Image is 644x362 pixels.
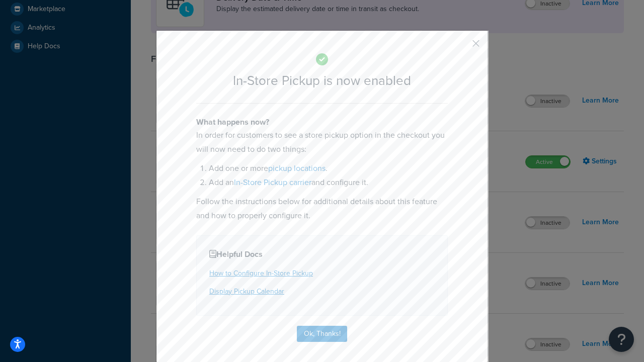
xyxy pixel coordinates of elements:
[196,116,448,128] h4: What happens now?
[234,176,311,188] a: In-Store Pickup carrier
[209,286,284,297] a: Display Pickup Calendar
[196,73,448,88] h2: In-Store Pickup is now enabled
[196,128,448,156] p: In order for customers to see a store pickup option in the checkout you will now need to do two t...
[209,268,313,279] a: How to Configure In-Store Pickup
[297,326,347,342] button: Ok, Thanks!
[209,161,448,175] li: Add one or more .
[209,175,448,190] li: Add an and configure it.
[196,195,448,223] p: Follow the instructions below for additional details about this feature and how to properly confi...
[209,248,435,260] h4: Helpful Docs
[268,162,326,174] a: pickup locations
